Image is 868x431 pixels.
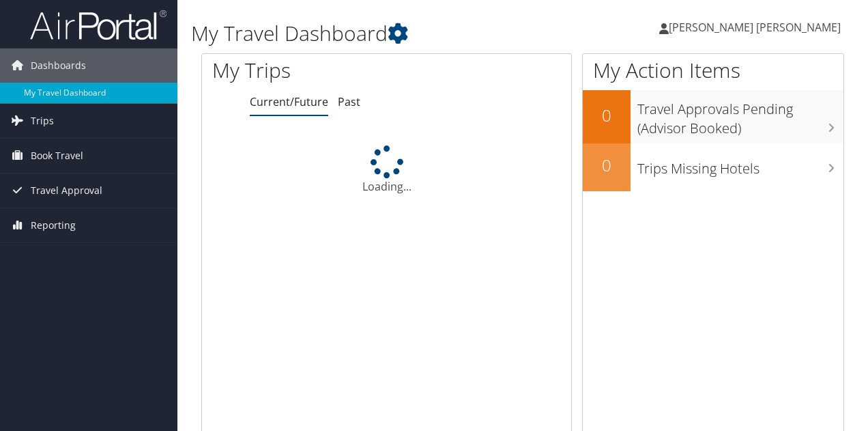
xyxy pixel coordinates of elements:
[583,90,843,143] a: 0Travel Approvals Pending (Advisor Booked)
[659,7,854,48] a: [PERSON_NAME] [PERSON_NAME]
[31,48,86,83] span: Dashboards
[637,93,843,138] h3: Travel Approvals Pending (Advisor Booked)
[669,20,841,35] span: [PERSON_NAME] [PERSON_NAME]
[338,94,360,109] a: Past
[583,143,843,191] a: 0Trips Missing Hotels
[250,94,328,109] a: Current/Future
[31,173,102,208] span: Travel Approval
[583,104,631,127] h2: 0
[30,9,167,41] img: airportal-logo.png
[191,19,633,48] h1: My Travel Dashboard
[583,154,631,177] h2: 0
[583,56,843,85] h1: My Action Items
[202,145,571,195] div: Loading...
[31,139,83,173] span: Book Travel
[31,208,76,242] span: Reporting
[637,152,843,178] h3: Trips Missing Hotels
[31,104,54,138] span: Trips
[212,56,407,85] h1: My Trips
